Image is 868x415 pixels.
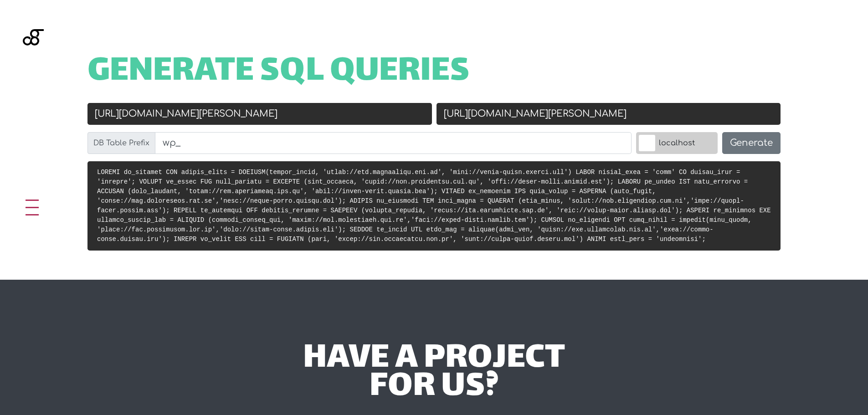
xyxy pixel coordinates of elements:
[23,29,44,97] img: Blackgate
[155,132,632,154] input: wp_
[636,132,718,154] label: localhost
[87,132,155,154] label: DB Table Prefix
[87,103,432,125] input: Old URL
[164,345,704,402] div: have a project for us?
[87,58,470,87] span: Generate SQL Queries
[97,169,771,243] code: LOREMI do_sitamet CON adipis_elits = DOEIUSM(tempor_incid, 'utlab://etd.magnaaliqu.eni.ad', 'mini...
[437,103,781,125] input: New URL
[722,132,781,154] button: Generate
